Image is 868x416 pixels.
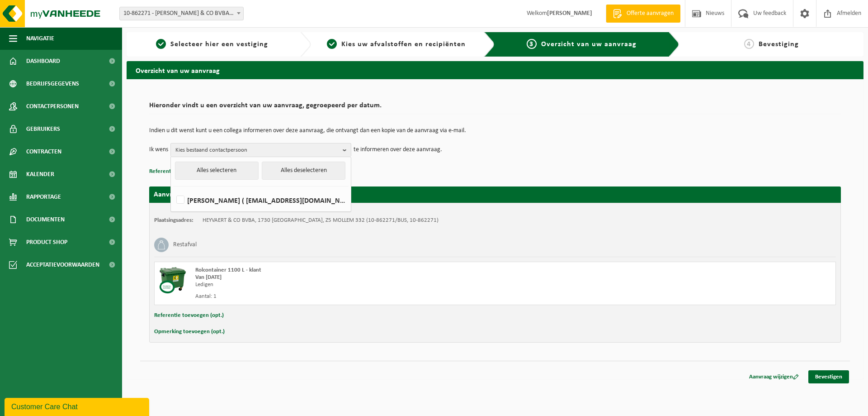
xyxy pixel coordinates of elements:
[131,39,293,50] a: 1Selecteer hier een vestiging
[154,326,225,338] button: Opmerking toevoegen (opt.)
[26,231,67,253] span: Product Shop
[149,102,841,114] h2: Hieronder vindt u een overzicht van uw aanvraag, gegroepeerd per datum.
[26,208,65,231] span: Documenten
[26,140,61,163] span: Contracten
[354,143,442,157] p: te informeren over deze aanvraag.
[195,267,261,273] span: Rolcontainer 1100 L - klant
[541,41,637,48] span: Overzicht van uw aanvraag
[547,10,592,17] strong: [PERSON_NAME]
[175,162,259,180] button: Alles selecteren
[154,191,222,198] strong: Aanvraag voor [DATE]
[262,162,345,180] button: Alles deselecteren
[149,128,841,134] p: Indien u dit wenst kunt u een collega informeren over deze aanvraag, die ontvangt dan een kopie v...
[26,27,54,50] span: Navigatie
[606,5,680,23] a: Offerte aanvragen
[170,143,351,157] button: Kies bestaand contactpersoon
[316,39,477,50] a: 2Kies uw afvalstoffen en recipiënten
[5,396,151,416] iframe: chat widget
[175,143,339,157] span: Kies bestaand contactpersoon
[624,9,676,18] span: Offerte aanvragen
[341,41,466,48] span: Kies uw afvalstoffen en recipiënten
[149,166,219,177] button: Referentie toevoegen (opt.)
[26,118,60,140] span: Gebruikers
[120,7,243,20] span: 10-862271 - HEYVAERT & CO BVBA - ASSE
[203,217,439,224] td: HEYVAERT & CO BVBA, 1730 [GEOGRAPHIC_DATA], Z5 MOLLEM 332 (10-862271/BUS, 10-862271)
[742,370,806,383] a: Aanvraag wijzigen
[149,143,168,157] p: Ik wens
[127,61,863,79] h2: Overzicht van uw aanvraag
[26,95,79,118] span: Contactpersonen
[173,238,197,252] h3: Restafval
[744,39,754,49] span: 4
[156,39,166,49] span: 1
[154,310,224,321] button: Referentie toevoegen (opt.)
[154,217,193,223] strong: Plaatsingsadres:
[26,72,79,95] span: Bedrijfsgegevens
[26,186,61,208] span: Rapportage
[759,41,799,48] span: Bevestiging
[175,193,346,207] label: [PERSON_NAME] ( [EMAIL_ADDRESS][DOMAIN_NAME] )
[527,39,537,49] span: 3
[119,7,244,20] span: 10-862271 - HEYVAERT & CO BVBA - ASSE
[808,370,849,383] a: Bevestigen
[26,163,54,186] span: Kalender
[195,281,531,288] div: Ledigen
[26,50,60,72] span: Dashboard
[159,267,186,294] img: WB-1100-CU.png
[170,41,268,48] span: Selecteer hier een vestiging
[26,253,99,276] span: Acceptatievoorwaarden
[195,293,531,300] div: Aantal: 1
[327,39,337,49] span: 2
[195,274,222,280] strong: Van [DATE]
